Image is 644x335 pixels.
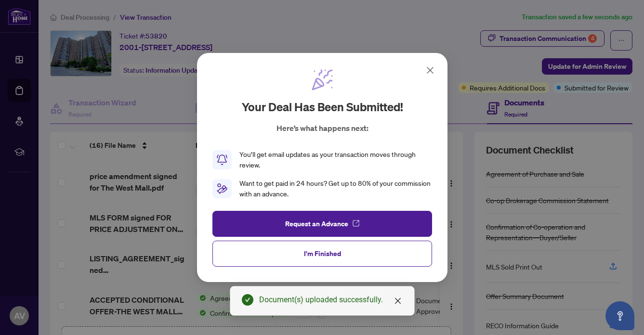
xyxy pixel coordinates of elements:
span: Request an Advance [285,216,348,232]
div: Document(s) uploaded successfully. [259,294,403,306]
div: You’ll get email updates as your transaction moves through review. [239,149,432,170]
button: Request an Advance [212,211,432,237]
span: I'm Finished [303,246,341,261]
a: Close [393,296,403,306]
span: check-circle [242,294,253,306]
h2: Your deal has been submitted! [241,99,403,115]
span: close [394,297,402,305]
div: Want to get paid in 24 hours? Get up to 80% of your commission with an advance. [239,178,432,199]
button: Open asap [605,301,634,330]
button: I'm Finished [212,241,432,267]
p: Here’s what happens next: [276,122,368,134]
